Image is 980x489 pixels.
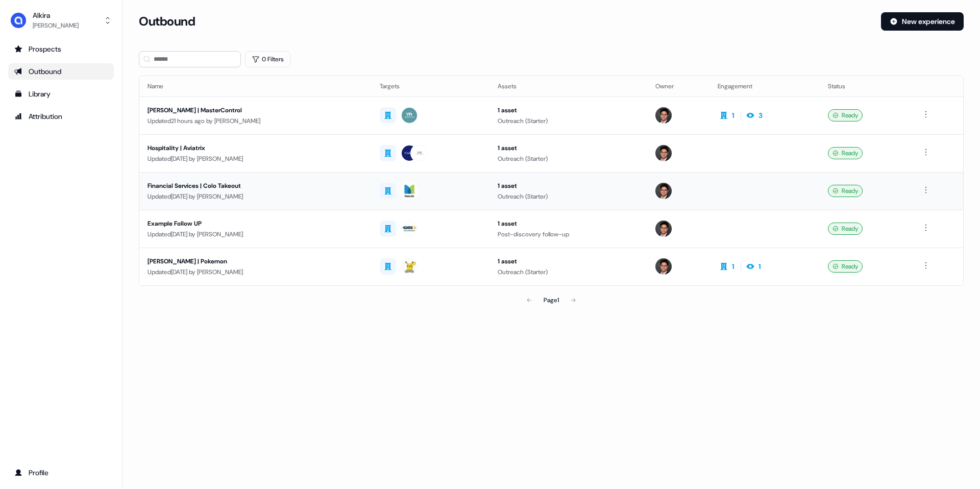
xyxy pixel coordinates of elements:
[655,221,672,237] img: Hugh
[828,147,863,159] div: Ready
[498,181,639,191] div: 1 asset
[148,218,363,229] div: Example Follow UP
[139,76,372,96] th: Name
[372,76,489,96] th: Targets
[14,89,108,99] div: Library
[709,76,820,96] th: Engagement
[498,256,639,266] div: 1 asset
[655,107,672,124] img: Hugh
[758,110,763,120] div: 3
[732,261,734,272] div: 1
[14,44,108,54] div: Prospects
[148,229,363,239] div: Updated [DATE] by [PERSON_NAME]
[33,10,79,20] div: Alkira
[8,464,114,481] a: Go to profile
[8,63,114,80] a: Go to outbound experience
[148,267,363,277] div: Updated [DATE] by [PERSON_NAME]
[820,76,912,96] th: Status
[544,295,559,305] div: Page 1
[148,191,363,202] div: Updated [DATE] by [PERSON_NAME]
[245,51,290,67] button: 0 Filters
[498,105,639,115] div: 1 asset
[732,110,734,120] div: 1
[498,267,639,277] div: Outreach (Starter)
[489,76,647,96] th: Assets
[14,111,108,121] div: Attribution
[148,181,363,191] div: Financial Services | Colo Takeout
[655,145,672,161] img: Hugh
[33,20,79,31] div: [PERSON_NAME]
[655,258,672,275] img: Hugh
[498,229,639,239] div: Post-discovery follow-up
[8,8,114,33] button: Alkira[PERSON_NAME]
[148,143,363,153] div: Hospitality | Aviatrix
[828,185,863,197] div: Ready
[828,260,863,273] div: Ready
[8,41,114,57] a: Go to prospects
[139,14,195,29] h3: Outbound
[647,76,709,96] th: Owner
[14,66,108,77] div: Outbound
[758,261,761,272] div: 1
[148,256,363,266] div: [PERSON_NAME] | Pokemon
[828,109,863,121] div: Ready
[8,108,114,125] a: Go to attribution
[148,105,363,115] div: [PERSON_NAME] | MasterControl
[828,223,863,235] div: Ready
[498,116,639,126] div: Outreach (Starter)
[148,116,363,126] div: Updated 21 hours ago by [PERSON_NAME]
[655,183,672,199] img: Hugh
[148,154,363,164] div: Updated [DATE] by [PERSON_NAME]
[498,191,639,202] div: Outreach (Starter)
[881,12,964,31] button: New experience
[14,468,108,478] div: Profile
[498,143,639,153] div: 1 asset
[498,154,639,164] div: Outreach (Starter)
[498,218,639,229] div: 1 asset
[8,86,114,102] a: Go to templates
